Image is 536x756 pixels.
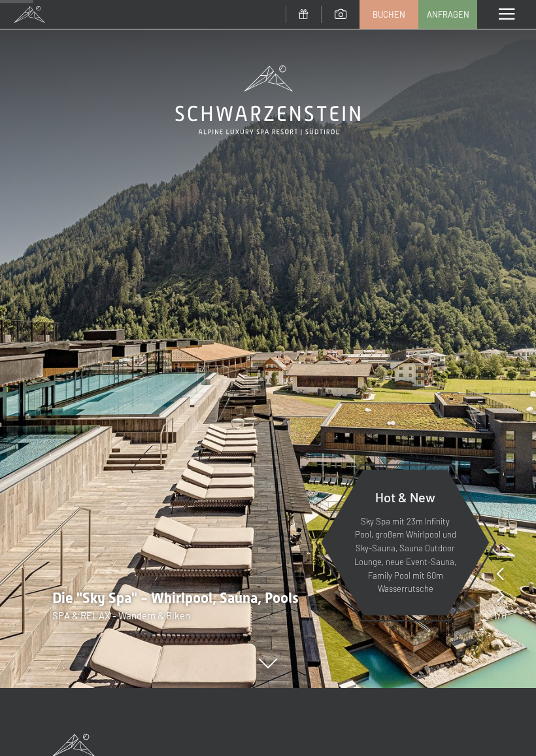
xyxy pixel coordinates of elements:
a: Hot & New Sky Spa mit 23m Infinity Pool, großem Whirlpool und Sky-Sauna, Sauna Outdoor Lounge, ne... [320,469,490,616]
span: SPA & RELAX - Wandern & Biken [52,610,190,621]
span: 8 [501,608,507,623]
a: Buchen [360,1,418,28]
span: 1 [494,608,497,623]
p: Sky Spa mit 23m Infinity Pool, großem Whirlpool und Sky-Sauna, Sauna Outdoor Lounge, neue Event-S... [353,515,458,596]
a: Anfragen [419,1,477,28]
span: Hot & New [375,489,435,505]
span: Die "Sky Spa" - Whirlpool, Sauna, Pools [52,590,299,606]
span: Buchen [373,9,405,20]
span: Anfragen [427,9,469,20]
span: / [497,608,501,623]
